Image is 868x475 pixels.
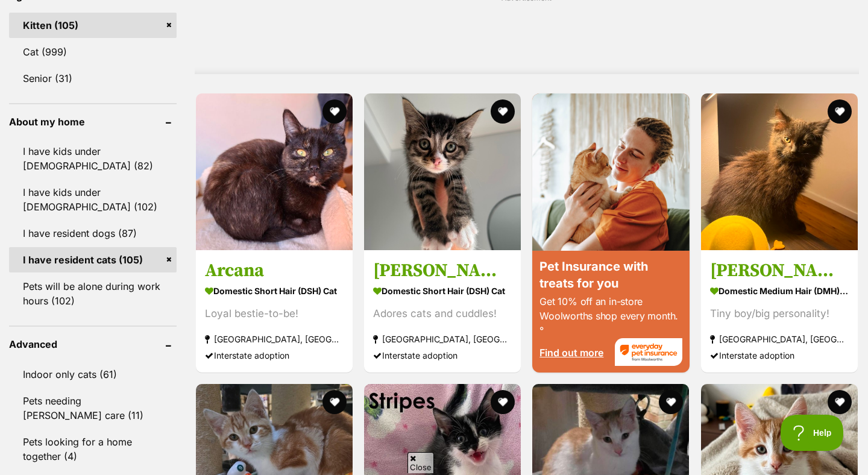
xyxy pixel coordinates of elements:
a: Pets looking for a home together (4) [9,429,177,469]
a: Pets needing [PERSON_NAME] care (11) [9,388,177,428]
a: Senior (31) [9,66,177,91]
img: Arcana - Domestic Short Hair (DSH) Cat [196,93,353,250]
header: Advanced [9,339,177,350]
button: favourite [491,99,515,124]
div: Interstate adoption [710,347,849,363]
strong: Domestic Short Hair (DSH) Cat [205,282,344,300]
span: Close [407,452,434,473]
button: favourite [322,99,347,124]
a: Kitten (105) [9,13,177,38]
button: favourite [828,99,852,124]
a: Pets will be alone during work hours (102) [9,274,177,313]
button: favourite [491,390,515,414]
img: Zora - Domestic Medium Hair (DMH) Cat [701,93,858,250]
button: favourite [828,390,852,414]
img: Colin - Domestic Short Hair (DSH) Cat [364,93,521,250]
h3: [PERSON_NAME] [373,259,512,282]
div: Tiny boy/big personality! [710,306,849,322]
strong: [GEOGRAPHIC_DATA], [GEOGRAPHIC_DATA] [710,331,849,347]
a: [PERSON_NAME] Domestic Medium Hair (DMH) Cat Tiny boy/big personality! [GEOGRAPHIC_DATA], [GEOGRA... [701,250,858,373]
a: I have kids under [DEMOGRAPHIC_DATA] (82) [9,139,177,178]
button: favourite [322,390,347,414]
a: [PERSON_NAME] Domestic Short Hair (DSH) Cat Adores cats and cuddles! [GEOGRAPHIC_DATA], [GEOGRAPH... [364,250,521,373]
a: Cat (999) [9,39,177,64]
a: I have resident cats (105) [9,247,177,272]
strong: [GEOGRAPHIC_DATA], [GEOGRAPHIC_DATA] [205,331,344,347]
div: Interstate adoption [205,347,344,363]
strong: Domestic Short Hair (DSH) Cat [373,282,512,300]
button: favourite [659,390,684,414]
a: I have resident dogs (87) [9,221,177,246]
strong: [GEOGRAPHIC_DATA], [GEOGRAPHIC_DATA] [373,331,512,347]
header: About my home [9,116,177,127]
div: Interstate adoption [373,347,512,363]
h3: Arcana [205,259,344,282]
strong: Domestic Medium Hair (DMH) Cat [710,282,849,300]
a: Indoor only cats (61) [9,362,177,387]
a: Arcana Domestic Short Hair (DSH) Cat Loyal bestie-to-be! [GEOGRAPHIC_DATA], [GEOGRAPHIC_DATA] Int... [196,250,353,373]
div: Loyal bestie-to-be! [205,306,344,322]
h3: [PERSON_NAME] [710,259,849,282]
a: I have kids under [DEMOGRAPHIC_DATA] (102) [9,180,177,219]
div: Adores cats and cuddles! [373,306,512,322]
iframe: Help Scout Beacon - Open [781,415,844,451]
